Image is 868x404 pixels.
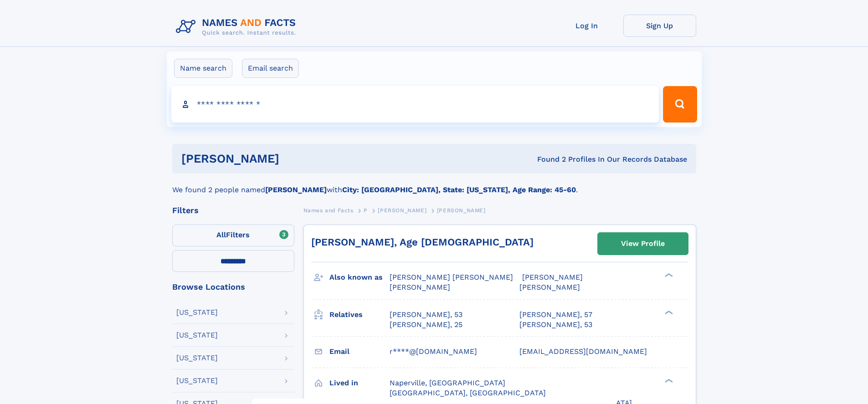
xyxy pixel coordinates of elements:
[172,15,303,39] img: Logo Names and Facts
[216,230,226,239] span: All
[519,347,647,356] span: [EMAIL_ADDRESS][DOMAIN_NAME]
[519,310,592,320] a: [PERSON_NAME], 57
[176,377,218,384] div: [US_STATE]
[663,272,673,278] div: ❯
[378,205,426,216] a: [PERSON_NAME]
[519,283,580,291] span: [PERSON_NAME]
[311,236,534,248] a: [PERSON_NAME], Age [DEMOGRAPHIC_DATA]
[303,205,354,216] a: Names and Facts
[329,344,390,359] h3: Email
[364,205,368,216] a: P
[519,320,592,330] a: [PERSON_NAME], 53
[176,309,218,316] div: [US_STATE]
[329,375,390,391] h3: Lived in
[342,185,576,194] b: City: [GEOGRAPHIC_DATA], State: [US_STATE], Age Range: 45-60
[598,233,688,255] a: View Profile
[522,273,583,281] span: [PERSON_NAME]
[265,185,327,194] b: [PERSON_NAME]
[171,86,659,123] input: search input
[172,206,294,215] div: Filters
[172,174,696,195] div: We found 2 people named with .
[390,310,462,320] a: [PERSON_NAME], 53
[390,378,505,387] span: Naperville, [GEOGRAPHIC_DATA]
[663,309,673,315] div: ❯
[390,283,450,291] span: [PERSON_NAME]
[329,307,390,322] h3: Relatives
[623,15,696,37] a: Sign Up
[242,59,299,78] label: Email search
[176,354,218,362] div: [US_STATE]
[390,389,546,397] span: [GEOGRAPHIC_DATA], [GEOGRAPHIC_DATA]
[621,233,665,254] div: View Profile
[550,15,623,37] a: Log In
[390,320,462,330] a: [PERSON_NAME], 25
[663,378,673,384] div: ❯
[172,283,294,291] div: Browse Locations
[174,59,232,78] label: Name search
[364,207,368,214] span: P
[176,332,218,339] div: [US_STATE]
[329,270,390,285] h3: Also known as
[437,207,486,214] span: [PERSON_NAME]
[181,153,408,164] h1: [PERSON_NAME]
[408,154,687,164] div: Found 2 Profiles In Our Records Database
[663,86,697,123] button: Search Button
[390,273,513,281] span: [PERSON_NAME] [PERSON_NAME]
[172,225,294,246] label: Filters
[378,207,426,214] span: [PERSON_NAME]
